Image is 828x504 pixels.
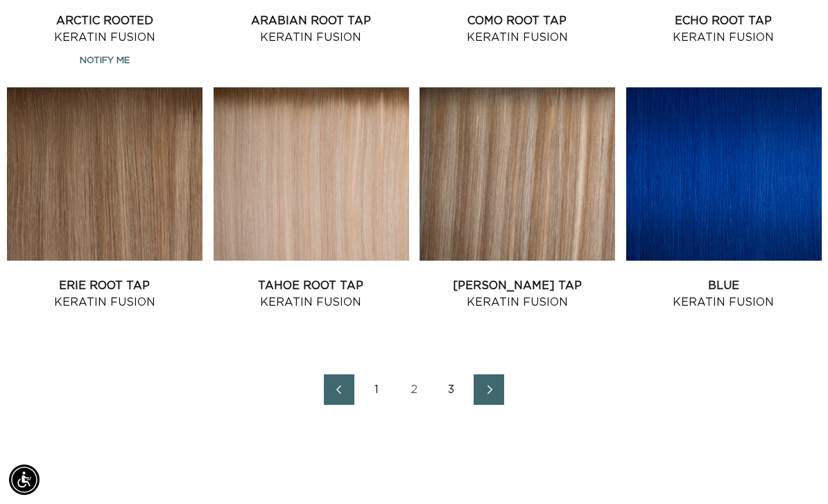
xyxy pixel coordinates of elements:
a: Page 1 [361,374,392,405]
a: Page 2 [399,374,429,405]
a: Echo Root Tap Keratin Fusion [626,12,822,46]
div: Accessibility Menu [9,464,40,495]
a: Tahoe Root Tap Keratin Fusion [214,277,409,311]
nav: Pagination [7,374,821,405]
a: Erie Root Tap Keratin Fusion [7,277,202,311]
a: Page 3 [436,374,467,405]
a: Como Root Tap Keratin Fusion [420,12,615,46]
a: Arctic Rooted Keratin Fusion [7,12,202,46]
a: Arabian Root Tap Keratin Fusion [214,12,409,46]
a: Previous page [324,374,354,405]
a: Blue Keratin Fusion [626,277,822,311]
a: Next page [474,374,504,405]
iframe: Chat Widget [759,437,828,504]
a: [PERSON_NAME] Tap Keratin Fusion [420,277,615,311]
